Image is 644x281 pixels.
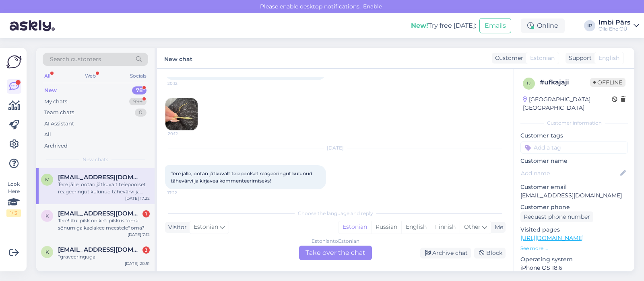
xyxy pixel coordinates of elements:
[45,176,50,183] span: m
[599,19,639,32] a: Imbi PärsOlla Ehe OÜ
[167,190,198,196] span: 17:22
[599,54,619,62] span: English
[520,142,628,154] input: Add a tag
[171,170,314,184] span: Tere jälle, ootan jätkuvalt teiepoolset reageeringut kulunud tähevärvi ja kirjavea kommenteerimis...
[44,98,67,106] div: My chats
[165,98,198,130] img: Attachment
[540,78,590,87] div: # ufkajaji
[164,53,192,64] label: New chat
[128,232,150,238] div: [DATE] 7:12
[125,260,150,267] div: [DATE] 20:51
[491,223,503,232] div: Me
[520,226,628,234] p: Visited pages
[599,26,630,32] div: Olla Ehe OÜ
[464,223,481,230] span: Other
[167,80,198,86] span: 20:12
[479,18,511,33] button: Emails
[44,109,74,117] div: Team chats
[6,180,21,217] div: Look Here
[50,55,101,64] span: Search customers
[431,221,460,233] div: Finnish
[520,203,628,211] p: Customer phone
[520,264,628,272] p: iPhone OS 18.6
[83,71,97,81] div: Web
[45,213,49,219] span: k
[520,119,628,127] div: Customer information
[165,144,506,152] div: [DATE]
[44,120,74,128] div: AI Assistant
[132,86,147,94] div: 78
[142,210,150,217] div: 1
[520,131,628,140] p: Customer tags
[142,246,150,254] div: 3
[530,54,555,62] span: Estonian
[411,22,428,29] b: New!
[299,246,372,260] div: Take over the chat
[129,98,147,106] div: 99+
[411,21,476,31] div: Try free [DATE]:
[521,169,619,178] input: Add name
[168,131,198,137] span: 20:12
[520,157,628,165] p: Customer name
[566,54,592,62] div: Support
[520,234,584,242] a: [URL][DOMAIN_NAME]
[520,191,628,200] p: [EMAIL_ADDRESS][DOMAIN_NAME]
[44,131,51,139] div: All
[6,209,21,217] div: 1 / 3
[361,3,384,10] span: Enable
[83,156,108,163] span: New chats
[58,174,142,181] span: maris_20@msn.com
[58,246,142,253] span: kaaysaa@gmail.com
[165,210,506,217] div: Choose the language and reply
[45,249,49,255] span: k
[584,20,595,31] div: IP
[165,223,187,232] div: Visitor
[520,255,628,264] p: Operating system
[371,221,401,233] div: Russian
[312,238,359,245] div: Estonian to Estonian
[339,221,371,233] div: Estonian
[58,210,142,217] span: keitlinmaasing@gmail.com
[492,54,523,62] div: Customer
[523,95,612,112] div: [GEOGRAPHIC_DATA], [GEOGRAPHIC_DATA]
[58,253,150,260] div: *graveeringuga
[520,211,593,222] div: Request phone number
[401,221,431,233] div: English
[527,80,531,86] span: u
[194,223,218,232] span: Estonian
[520,245,628,252] p: See more ...
[44,86,57,94] div: New
[58,217,150,232] div: Tere! Kui pikk on keti pikkus "oma sõnumiga kaelakee meestele" oma?
[474,248,506,258] div: Block
[135,109,147,117] div: 0
[58,181,150,195] div: Tere jälle, ootan jätkuvalt teiepoolset reageeringut kulunud tähevärvi ja kirjavea kommenteerimis...
[521,18,565,33] div: Online
[590,78,625,87] span: Offline
[420,248,471,258] div: Archive chat
[125,195,150,201] div: [DATE] 17:22
[520,183,628,191] p: Customer email
[6,54,22,70] img: Askly Logo
[43,71,52,81] div: All
[128,71,148,81] div: Socials
[599,19,630,26] div: Imbi Pärs
[44,142,68,150] div: Archived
